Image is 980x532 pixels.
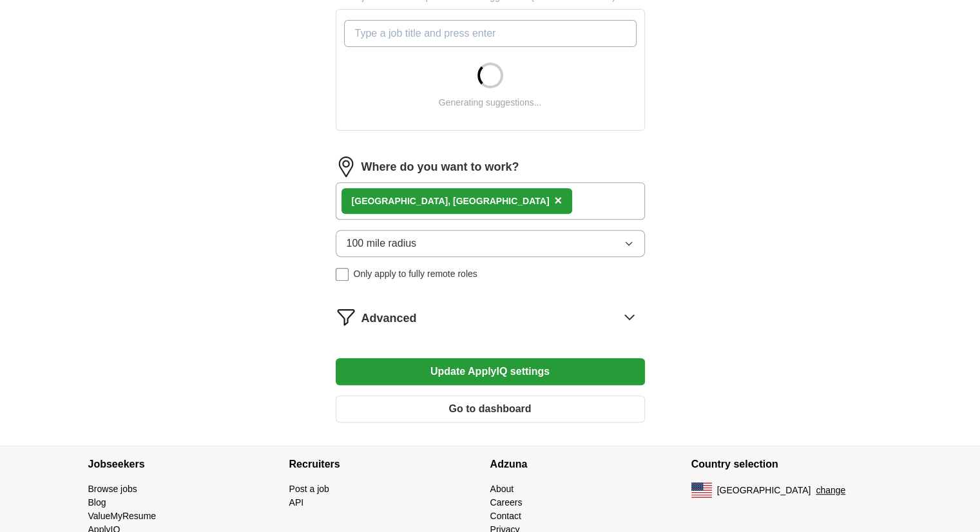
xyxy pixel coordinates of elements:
[336,268,349,281] input: Only apply to fully remote roles
[691,482,712,498] img: US flag
[347,236,417,251] span: 100 mile radius
[361,310,417,327] span: Advanced
[336,358,645,385] button: Update ApplyIQ settings
[336,230,645,257] button: 100 mile radius
[289,484,329,494] a: Post a job
[336,395,645,423] button: Go to dashboard
[554,193,562,207] span: ×
[490,484,514,494] a: About
[88,484,137,494] a: Browse jobs
[439,96,542,109] div: Generating suggestions...
[88,497,106,508] a: Blog
[354,267,477,281] span: Only apply to fully remote roles
[816,484,845,497] button: change
[344,20,637,47] input: Type a job title and press enter
[88,511,157,521] a: ValueMyResume
[554,191,562,211] button: ×
[352,195,550,208] div: [GEOGRAPHIC_DATA], [GEOGRAPHIC_DATA]
[691,446,892,482] h4: Country selection
[490,497,523,508] a: Careers
[336,157,356,177] img: location.png
[361,158,519,176] label: Where do you want to work?
[490,511,521,521] a: Contact
[289,497,304,508] a: API
[336,307,356,327] img: filter
[717,484,811,497] span: [GEOGRAPHIC_DATA]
